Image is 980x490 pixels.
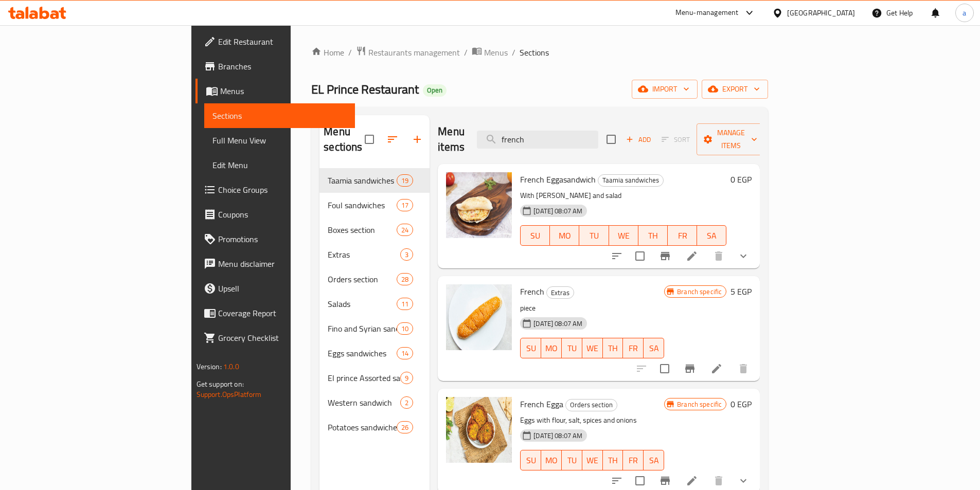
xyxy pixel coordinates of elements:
span: EL Prince Restaurant [311,78,419,101]
a: Edit menu item [710,362,723,375]
a: Coverage Report [195,301,355,325]
span: Edit Menu [212,159,347,171]
a: Menus [195,79,355,103]
div: Western sandwich [328,396,400,409]
button: TH [638,225,668,246]
div: items [397,273,413,285]
span: Sections [212,110,347,122]
span: Menu disclaimer [218,258,347,270]
img: French Egga [446,397,512,463]
span: Taamia sandwiches [328,174,397,187]
span: El prince Assorted sandwiches [328,372,400,384]
div: Salads11 [319,292,430,316]
button: SU [520,338,541,358]
button: delete [731,356,756,381]
span: Boxes section [328,224,397,236]
div: Orders section28 [319,267,430,292]
span: SU [525,228,546,243]
div: items [397,421,413,433]
span: Choice Groups [218,184,347,196]
h2: Menu items [438,124,465,155]
button: Add [622,132,655,148]
h6: 0 EGP [730,397,752,411]
h6: 5 EGP [730,284,752,299]
span: SA [648,453,660,468]
button: Add section [405,127,430,152]
span: TU [566,453,578,468]
span: Select to update [654,358,675,379]
nav: breadcrumb [311,46,768,59]
span: WE [586,453,599,468]
button: FR [668,225,697,246]
div: Orders section [565,399,617,411]
span: Potatoes sandwiches [328,421,397,433]
button: SA [644,450,664,470]
div: [GEOGRAPHIC_DATA] [787,7,855,19]
button: TU [579,225,609,246]
span: WE [586,341,599,356]
span: Grocery Checklist [218,332,347,344]
span: Sort sections [380,127,405,152]
span: FR [672,228,693,243]
span: 14 [397,349,413,358]
span: TU [566,341,578,356]
button: MO [541,450,562,470]
span: Foul sandwiches [328,199,397,211]
button: show more [731,244,756,268]
button: WE [582,450,603,470]
span: FR [627,453,639,468]
span: [DATE] 08:07 AM [529,319,586,329]
span: 1.0.0 [223,360,239,373]
span: Orders section [328,273,397,285]
span: Restaurants management [368,46,460,59]
span: WE [613,228,634,243]
div: items [400,248,413,261]
div: items [397,347,413,359]
span: Select all sections [359,129,380,150]
span: Select section [600,129,622,150]
span: Promotions [218,233,347,245]
span: 28 [397,275,413,284]
button: MO [541,338,562,358]
button: Manage items [697,123,765,155]
span: SU [525,453,537,468]
li: / [464,46,468,59]
img: French [446,284,512,350]
a: Sections [204,103,355,128]
button: MO [550,225,579,246]
span: 19 [397,176,413,186]
button: WE [582,338,603,358]
div: Eggs sandwiches14 [319,341,430,366]
span: Upsell [218,282,347,295]
span: SU [525,341,537,356]
span: Eggs sandwiches [328,347,397,359]
span: Branch specific [673,287,726,297]
button: Branch-specific-item [653,244,678,268]
div: Open [423,84,447,97]
a: Restaurants management [356,46,460,59]
span: SA [648,341,660,356]
span: Version: [197,360,222,373]
svg: Show Choices [737,475,750,487]
div: Taamia sandwiches19 [319,168,430,193]
span: Extras [547,287,574,299]
a: Edit menu item [686,475,698,487]
button: TH [603,450,623,470]
button: FR [623,338,644,358]
span: import [640,83,689,96]
div: items [397,199,413,211]
span: Extras [328,248,400,261]
span: [DATE] 08:07 AM [529,206,586,216]
span: 9 [401,373,413,383]
span: Orders section [566,399,617,411]
span: Taamia sandwiches [598,174,663,186]
div: Boxes section24 [319,217,430,242]
a: Support.OpsPlatform [197,388,262,401]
